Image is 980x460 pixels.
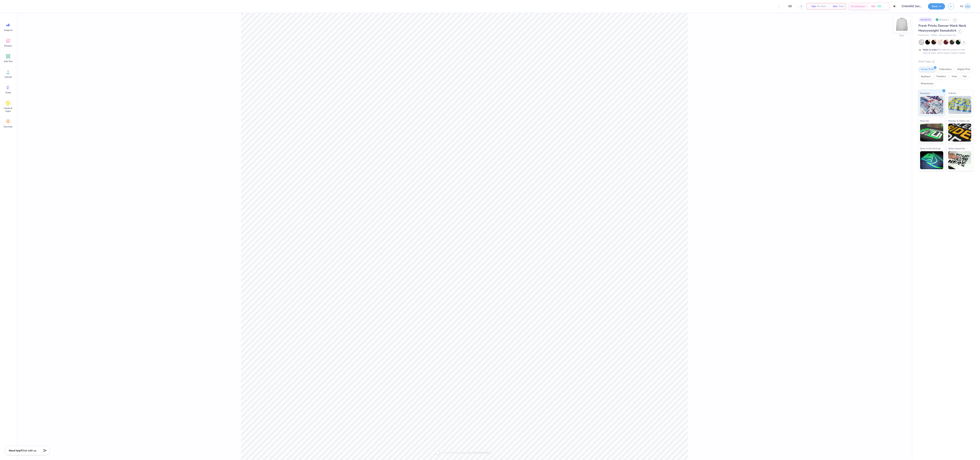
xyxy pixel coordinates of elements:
[948,96,971,114] img: Puff Ink
[22,449,37,452] span: Chat with us.
[948,119,969,123] span: Metallic & Glitter Ink
[920,91,930,95] span: Standard
[838,4,844,8] span: Total
[923,48,967,55] div: We make this product in this color to order, which means it takes 8 weeks.
[5,91,11,94] span: Greek
[948,147,965,150] span: Water based Ink
[783,3,797,10] input: – –
[4,125,12,128] span: Decorate
[931,34,937,37] span: # FP94
[817,4,826,8] span: Per Item
[960,4,963,8] span: HJ
[955,67,972,72] div: Digital Print
[2,107,14,112] span: Clipart & logos
[878,5,881,8] span: Free
[928,3,945,10] button: Save
[895,17,909,32] img: Back
[948,91,956,95] span: Puff Ink
[4,60,12,63] span: Add Text
[871,4,875,8] span: N/A
[899,34,904,37] div: Back
[960,74,969,79] div: Foil
[948,124,971,142] img: Metallic & Glitter Ink
[851,4,865,8] span: Est. Delivery
[918,34,929,37] span: Fresh Prints
[920,96,943,114] img: Standard
[918,81,936,86] div: Rhinestones
[948,151,971,169] img: Water based Ink
[918,24,966,33] span: Fresh Prints Denver Mock Neck Heavyweight Sweatshirt
[937,67,954,72] div: Embroidery
[920,147,941,150] span: Glow in the Dark Ink
[4,29,12,32] span: Image AI
[964,3,971,10] img: Hughe Josh Cabanete
[899,3,925,10] input: Untitled Design
[436,451,439,455] div: Accessibility label
[920,151,943,169] img: Glow in the Dark Ink
[4,44,12,47] span: Designs
[934,74,948,79] div: Transfers
[949,74,959,79] div: Vinyl
[920,119,929,123] span: Neon Ink
[939,34,957,37] span: Minimum Order: 50 +
[920,124,943,142] img: Neon Ink
[918,60,973,64] div: Print Type
[935,17,951,22] div: Revision 1
[923,48,938,51] strong: Made to order:
[918,17,933,22] div: # 516873O
[4,76,12,78] span: Upload
[958,3,973,10] a: HJ
[9,449,22,452] strong: Need help?
[918,67,936,72] div: Screen Print
[830,4,837,8] span: N/A
[918,74,933,79] div: Applique
[809,4,816,8] span: N/A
